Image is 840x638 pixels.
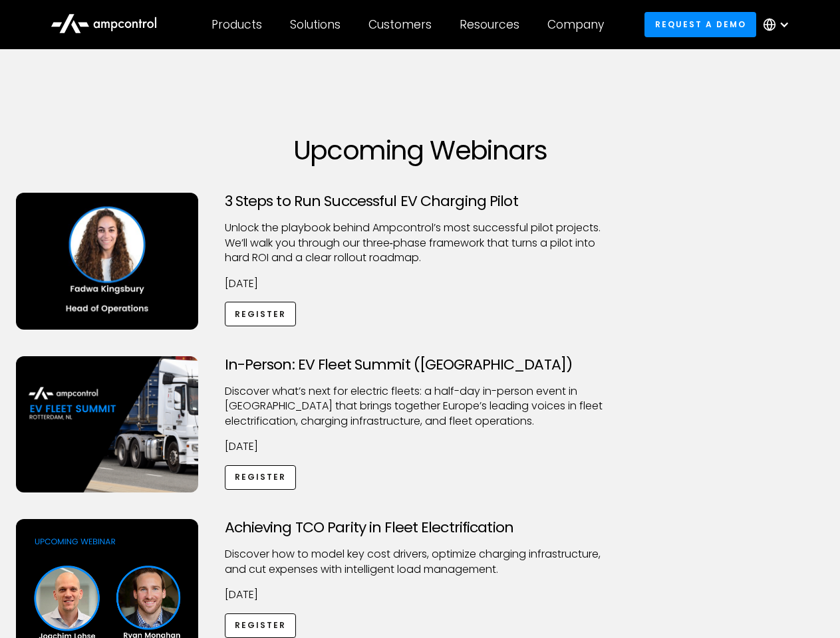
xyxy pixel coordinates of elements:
p: [DATE] [225,439,616,454]
h3: Achieving TCO Parity in Fleet Electrification [225,519,616,536]
div: Customers [368,17,432,32]
div: Resources [460,17,519,32]
p: Discover how to model key cost drivers, optimize charging infrastructure, and cut expenses with i... [225,547,616,577]
div: Company [547,17,604,32]
p: Unlock the playbook behind Ampcontrol’s most successful pilot projects. We’ll walk you through ou... [225,221,616,265]
h3: 3 Steps to Run Successful EV Charging Pilot [225,193,616,210]
p: [DATE] [225,276,616,291]
a: Register [225,465,297,490]
p: ​Discover what’s next for electric fleets: a half-day in-person event in [GEOGRAPHIC_DATA] that b... [225,384,616,429]
a: Register [225,302,297,326]
a: Register [225,613,297,638]
a: Request a demo [644,12,756,37]
p: [DATE] [225,587,616,602]
div: Solutions [290,17,341,32]
h1: Upcoming Webinars [16,134,825,166]
div: Products [211,17,262,32]
h3: In-Person: EV Fleet Summit ([GEOGRAPHIC_DATA]) [225,356,616,373]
